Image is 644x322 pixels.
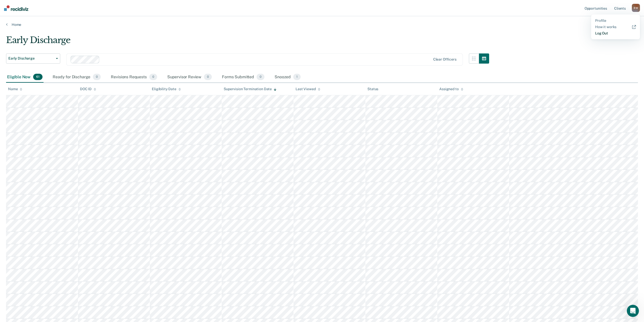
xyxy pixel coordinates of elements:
[595,31,636,35] a: Log Out
[274,72,302,83] div: Snoozed1
[149,74,157,80] span: 0
[257,74,264,80] span: 0
[439,87,463,91] div: Assigned to
[224,87,276,91] div: Supervision Termination Date
[595,25,636,29] a: How it works
[4,5,28,11] img: Recidiviz
[627,305,639,317] iframe: Intercom live chat
[93,74,101,80] span: 0
[6,72,44,83] div: Eligible Now61
[293,74,301,80] span: 1
[6,53,60,64] button: Early Discharge
[433,57,456,62] div: Clear officers
[166,72,213,83] div: Supervisor Review0
[204,74,212,80] span: 0
[6,35,489,49] div: Early Discharge
[33,74,43,80] span: 61
[632,4,640,12] div: B W
[221,72,265,83] div: Forms Submitted0
[52,72,102,83] div: Ready for Discharge0
[6,22,638,27] a: Home
[8,56,54,61] span: Early Discharge
[296,87,320,91] div: Last Viewed
[110,72,158,83] div: Revisions Requests0
[152,87,181,91] div: Eligibility Date
[367,87,378,91] div: Status
[595,18,636,23] a: Profile
[80,87,96,91] div: DOC ID
[632,4,640,12] button: BW
[8,87,22,91] div: Name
